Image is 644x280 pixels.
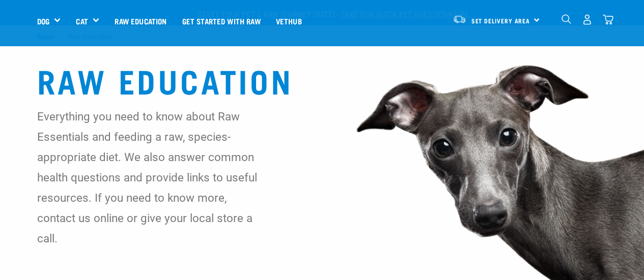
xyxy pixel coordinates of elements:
h1: Raw Education [37,61,607,98]
a: Get started with Raw [175,1,268,41]
span: Set Delivery Area [471,19,530,22]
a: Dog [37,15,49,27]
p: Everything you need to know about Raw Essentials and feeding a raw, species-appropriate diet. We ... [37,106,265,248]
a: Raw Education [107,1,174,41]
img: home-icon@2x.png [603,14,613,25]
img: home-icon-1@2x.png [562,14,571,24]
a: Vethub [268,1,310,41]
img: van-moving.png [453,15,466,24]
img: user.png [582,14,593,25]
a: Cat [76,15,88,27]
